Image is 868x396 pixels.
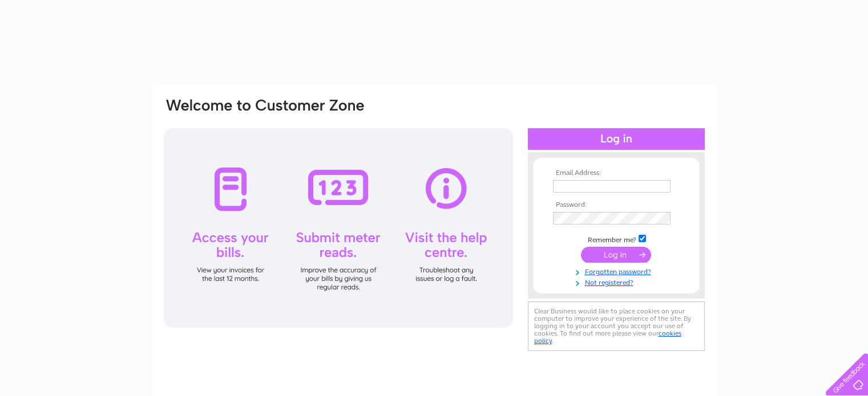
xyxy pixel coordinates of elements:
a: Not registered? [553,276,683,287]
div: Clear Business would like to place cookies on your computer to improve your experience of the sit... [528,301,705,351]
a: cookies policy [534,329,681,345]
a: Forgotten password? [553,266,683,276]
td: Remember me? [550,233,683,244]
input: Submit [581,247,651,263]
th: Password: [550,201,683,209]
th: Email Address: [550,169,683,177]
